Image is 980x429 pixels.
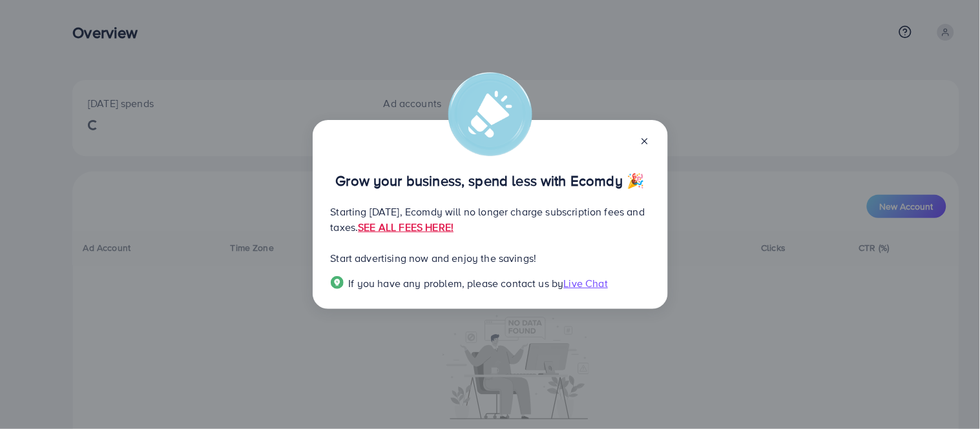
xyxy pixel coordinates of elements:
span: Live Chat [564,276,608,290]
img: Popup guide [331,276,344,289]
span: If you have any problem, please contact us by [349,276,564,290]
p: Grow your business, spend less with Ecomdy 🎉 [331,173,650,188]
p: Start advertising now and enjoy the savings! [331,250,650,266]
a: SEE ALL FEES HERE! [358,220,454,234]
p: Starting [DATE], Ecomdy will no longer charge subscription fees and taxes. [331,204,650,235]
img: alert [448,72,532,156]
